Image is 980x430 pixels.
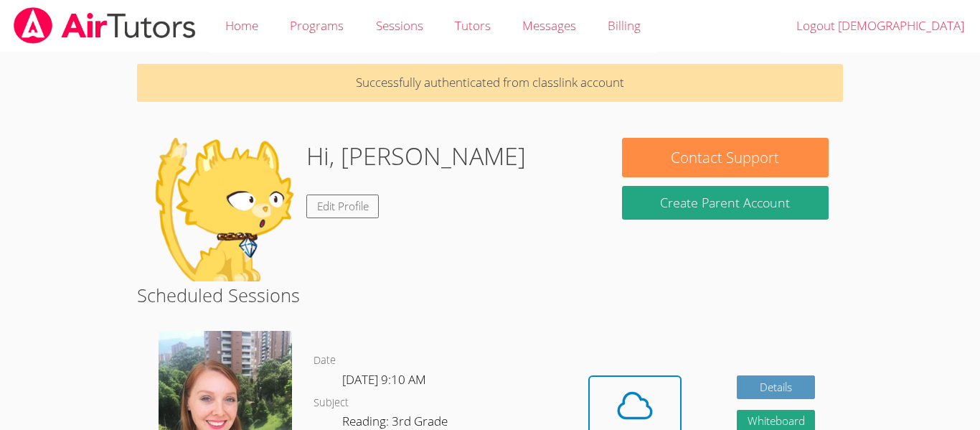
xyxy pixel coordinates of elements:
button: Contact Support [622,138,829,177]
dt: Subject [314,394,349,412]
a: Details [737,375,816,399]
img: airtutors_banner-c4298cdbf04f3fff15de1276eac7730deb9818008684d7c2e4769d2f7ddbe033.png [12,7,197,44]
a: Edit Profile [306,195,380,218]
span: Messages [522,17,576,34]
h1: Hi, [PERSON_NAME] [306,138,526,174]
img: default.png [151,138,295,281]
button: Create Parent Account [622,186,829,220]
span: [DATE] 9:10 AM [342,371,426,388]
h2: Scheduled Sessions [137,281,843,309]
dt: Date [314,352,336,370]
p: Successfully authenticated from classlink account [137,64,843,102]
